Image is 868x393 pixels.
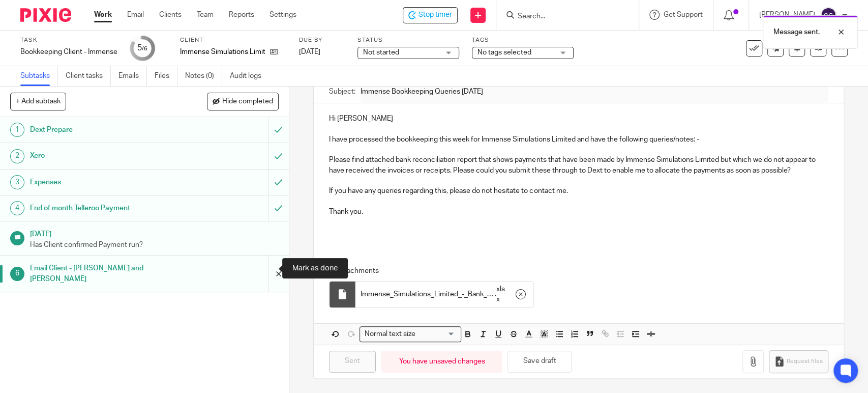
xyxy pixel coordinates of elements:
a: Team [197,10,214,20]
span: Stop timer [418,10,452,20]
p: Thank you. [329,207,828,217]
input: Search for option [418,329,455,340]
a: Email [127,10,144,20]
a: Subtasks [20,66,58,86]
label: Status [357,36,459,44]
small: /6 [142,46,147,51]
a: Settings [270,10,296,20]
span: xlsx [496,284,508,305]
div: 4 [10,201,24,215]
span: Normal text size [362,329,417,340]
a: Audit logs [230,66,269,86]
p: If you have any queries regarding this, please do not hesitate to contact me. [329,186,828,196]
label: Due by [299,36,345,44]
button: Request files [769,350,828,373]
button: Hide completed [207,93,279,110]
div: Immense Simulations Limited - Bookkeeping Client - Immense [403,7,458,23]
div: . [355,282,533,307]
span: Immense_Simulations_Limited_-_Bank_Reconciliation [DATE] [361,289,495,299]
h1: Email Client - [PERSON_NAME] and [PERSON_NAME] [30,261,182,287]
div: Bookkeeping Client - Immense [20,47,117,57]
div: 2 [10,149,24,163]
label: Client [180,36,286,44]
h1: Dext Prepare [30,122,182,137]
a: Work [94,10,112,20]
div: 3 [10,175,24,189]
div: You have unsaved changes [381,351,502,373]
span: Hide completed [222,98,273,106]
p: I have processed the bookkeeping this week for Immense Simulations Limited and have the following... [329,134,828,145]
img: Pixie [20,8,71,22]
a: Client tasks [66,66,111,86]
p: Has Client confirmed Payment run? [30,240,279,250]
p: Message sent. [773,27,820,37]
div: 5 [137,42,147,54]
p: Please find attached bank reconciliation report that shows payments that have been made by Immens... [329,155,828,176]
label: Task [20,36,117,44]
span: [DATE] [299,48,320,55]
span: Not started [363,49,399,56]
div: Search for option [360,326,461,342]
label: Subject: [329,87,355,97]
h1: [DATE] [30,227,279,239]
p: Attachments [329,266,814,276]
span: No tags selected [477,49,531,56]
p: Hi [PERSON_NAME] [329,114,828,124]
h1: Xero [30,148,182,163]
a: Files [155,66,177,86]
a: Reports [229,10,254,20]
div: 6 [10,267,24,281]
h1: End of month Telleroo Payment [30,201,182,216]
input: Sent [329,351,376,373]
h1: Expenses [30,175,182,190]
span: Request files [787,357,823,366]
a: Emails [118,66,147,86]
a: Clients [159,10,182,20]
div: 1 [10,123,24,137]
button: + Add subtask [10,93,66,110]
img: svg%3E [820,7,836,23]
p: Immense Simulations Limited [180,47,265,57]
button: Save draft [507,351,572,373]
a: Notes (0) [185,66,222,86]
